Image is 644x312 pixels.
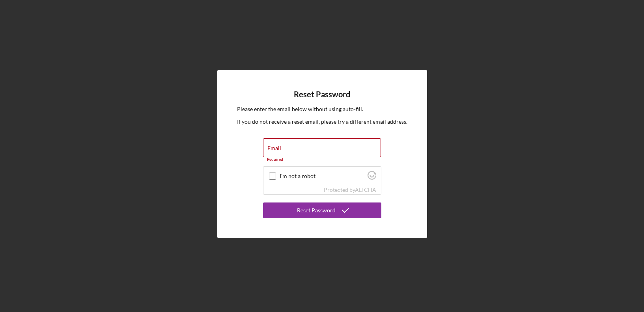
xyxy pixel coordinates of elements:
p: If you do not receive a reset email, please try a different email address. [237,117,407,126]
div: Protected by [324,187,376,193]
a: Visit Altcha.org [355,186,376,193]
label: I'm not a robot [280,173,365,179]
div: Required [263,157,381,162]
button: Reset Password [263,202,381,218]
div: Reset Password [297,202,336,218]
h4: Reset Password [294,90,350,99]
p: Please enter the email below without using auto-fill. [237,105,407,113]
label: Email [267,145,281,151]
a: Visit Altcha.org [368,174,376,181]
